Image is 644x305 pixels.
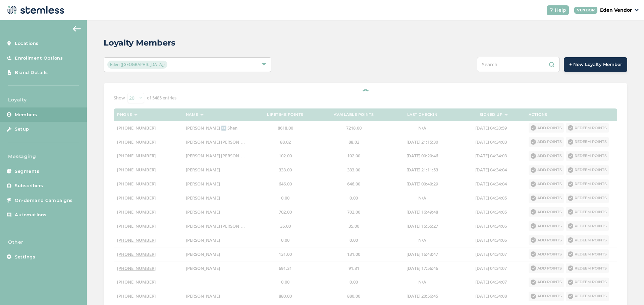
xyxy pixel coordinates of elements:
img: logo-dark-0685b13c.svg [5,3,64,17]
input: Search [477,57,560,72]
span: + New Loyalty Member [569,61,622,68]
span: Enrollment Options [15,55,63,62]
span: Members [15,111,37,118]
span: Subscribers [15,182,43,189]
span: On-demand Campaigns [15,197,73,204]
span: Settings [15,254,35,260]
span: Setup [15,126,29,133]
button: + New Loyalty Member [564,57,627,72]
iframe: Chat Widget [610,273,644,305]
span: Brand Details [15,69,48,76]
span: Segments [15,168,39,175]
h2: Loyalty Members [104,37,175,49]
img: icon-help-white-03924b79.svg [549,8,553,12]
span: Automations [15,212,47,218]
span: Locations [15,40,39,47]
div: VENDOR [574,7,597,14]
span: Eden ([GEOGRAPHIC_DATA]) [107,61,167,69]
p: Eden Vendor [600,7,632,14]
img: icon-arrow-back-accent-c549486e.svg [73,26,81,31]
span: Help [555,7,566,14]
img: icon_down-arrow-small-66adaf34.svg [635,9,639,11]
